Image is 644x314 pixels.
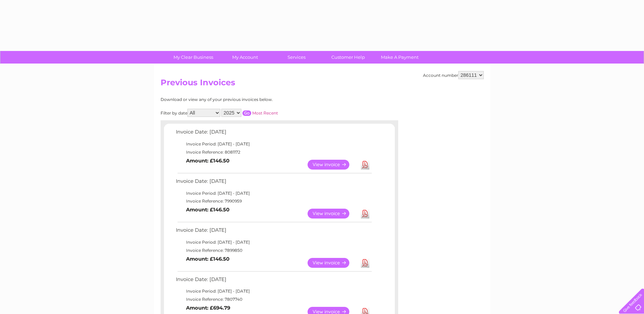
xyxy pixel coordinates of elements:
[174,197,373,205] td: Invoice Reference: 7990959
[165,51,221,64] a: My Clear Business
[174,148,373,156] td: Invoice Reference: 8081172
[308,160,357,170] a: View
[161,109,339,117] div: Filter by date
[361,209,369,219] a: Download
[174,177,373,189] td: Invoice Date: [DATE]
[361,258,369,268] a: Download
[186,158,229,164] b: Amount: £146.50
[252,110,278,116] a: Most Recent
[174,295,373,303] td: Invoice Reference: 7807740
[269,51,325,64] a: Services
[423,71,484,79] div: Account number
[174,287,373,295] td: Invoice Period: [DATE] - [DATE]
[161,97,339,102] div: Download or view any of your previous invoices below.
[308,258,357,268] a: View
[174,246,373,255] td: Invoice Reference: 7899850
[372,51,428,64] a: Make A Payment
[174,226,373,238] td: Invoice Date: [DATE]
[361,160,369,170] a: Download
[308,209,357,219] a: View
[174,275,373,287] td: Invoice Date: [DATE]
[174,238,373,246] td: Invoice Period: [DATE] - [DATE]
[161,78,484,91] h2: Previous Invoices
[186,305,230,311] b: Amount: £694.79
[174,189,373,197] td: Invoice Period: [DATE] - [DATE]
[174,127,373,140] td: Invoice Date: [DATE]
[186,207,229,213] b: Amount: £146.50
[174,140,373,148] td: Invoice Period: [DATE] - [DATE]
[217,51,273,64] a: My Account
[186,256,229,262] b: Amount: £146.50
[320,51,376,64] a: Customer Help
